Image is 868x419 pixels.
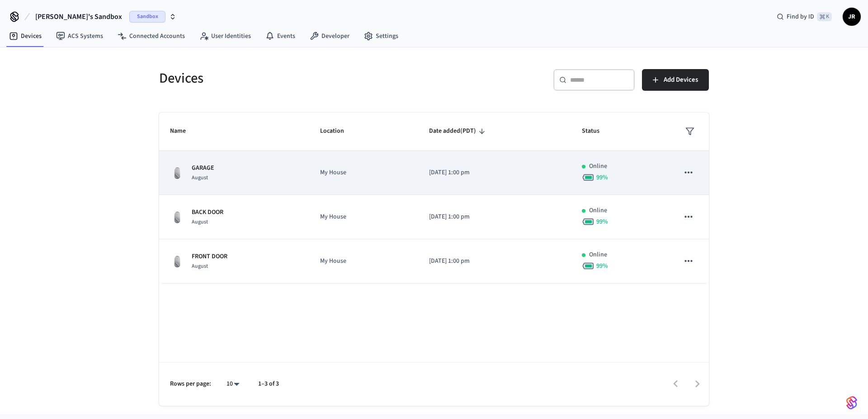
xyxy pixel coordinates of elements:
p: Online [589,162,607,171]
span: Name [170,124,198,138]
span: [PERSON_NAME]'s Sandbox [35,11,122,22]
span: Location [320,124,356,138]
p: [DATE] 1:00 pm [429,212,560,222]
span: 99 % [596,261,608,270]
a: Connected Accounts [110,28,192,44]
span: Find by ID [787,12,814,21]
p: My House [320,256,407,266]
a: Developer [302,28,357,44]
span: 99 % [596,217,608,226]
img: August Wifi Smart Lock 3rd Gen, Silver, Front [170,254,184,269]
a: Devices [2,28,49,44]
p: GARAGE [192,163,214,173]
p: My House [320,168,407,177]
p: [DATE] 1:00 pm [429,168,560,177]
p: My House [320,212,407,222]
p: BACK DOOR [192,208,223,217]
button: Add Devices [642,69,709,91]
span: 99 % [596,173,608,182]
a: Settings [357,28,406,44]
p: [DATE] 1:00 pm [429,256,560,266]
span: Date added(PDT) [429,124,488,138]
a: User Identities [192,28,258,44]
span: Add Devices [664,74,698,86]
span: August [192,262,208,270]
span: August [192,218,208,226]
span: August [192,174,208,182]
span: Sandbox [129,11,165,23]
span: ⌘ K [817,12,832,21]
div: 10 [222,377,244,391]
a: Events [258,28,302,44]
img: August Wifi Smart Lock 3rd Gen, Silver, Front [170,210,184,224]
table: sticky table [159,112,709,284]
img: SeamLogoGradient.69752ec5.svg [846,396,857,410]
div: Find by ID⌘ K [769,9,839,25]
h5: Devices [159,69,429,88]
p: Online [589,206,607,215]
p: FRONT DOOR [192,252,227,261]
p: Online [589,250,607,260]
a: ACS Systems [49,28,110,44]
img: August Wifi Smart Lock 3rd Gen, Silver, Front [170,166,184,180]
span: Status [582,124,611,138]
p: 1–3 of 3 [258,379,279,389]
span: JR [844,9,860,25]
button: JR [843,8,861,26]
p: Rows per page: [170,379,211,389]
